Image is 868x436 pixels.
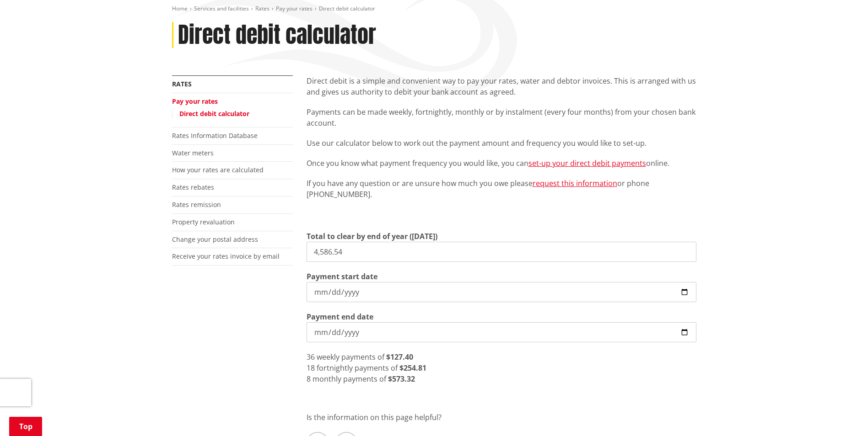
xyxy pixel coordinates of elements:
[319,5,375,12] span: Direct debit calculator
[178,22,376,48] h1: Direct debit calculator
[313,374,386,384] span: monthly payments of
[307,352,315,362] span: 36
[317,363,398,373] span: fortnightly payments of
[386,352,413,362] strong: $127.40
[399,363,426,373] strong: $254.81
[179,109,249,118] a: Direct debit calculator
[194,5,249,12] a: Services and facilities
[172,97,218,106] a: Pay your rates
[533,178,617,188] a: request this information
[276,5,313,12] a: Pay your rates
[307,158,696,169] p: Once you know what payment frequency you would like, you can online.
[172,252,280,261] a: Receive your rates invoice by email
[307,106,696,128] p: Payments can be made weekly, fortnightly, monthly or by instalment (every four months) from your ...
[172,218,235,226] a: Property revaluation
[388,374,415,384] strong: $573.32
[307,374,311,384] span: 8
[528,158,646,168] a: set-up your direct debit payments
[172,131,258,140] a: Rates Information Database
[307,231,437,242] label: Total to clear by end of year ([DATE])
[172,5,188,12] a: Home
[307,75,696,97] p: Direct debit is a simple and convenient way to pay your rates, water and debtor invoices. This is...
[172,80,192,88] a: Rates
[307,363,315,373] span: 18
[9,417,42,436] a: Top
[307,311,373,322] label: Payment end date
[172,235,258,244] a: Change your postal address
[317,352,384,362] span: weekly payments of
[172,183,214,191] a: Rates rebates
[307,178,696,200] p: If you have any question or are unsure how much you owe please or phone [PHONE_NUMBER].
[307,138,696,149] p: Use our calculator below to work out the payment amount and frequency you would like to set-up.
[172,165,264,174] a: How your rates are calculated
[172,200,221,209] a: Rates remission
[307,271,377,282] label: Payment start date
[255,5,270,12] a: Rates
[172,149,214,157] a: Water meters
[826,398,859,431] iframe: Messenger Launcher
[307,412,696,423] p: Is the information on this page helpful?
[172,5,696,13] nav: breadcrumb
